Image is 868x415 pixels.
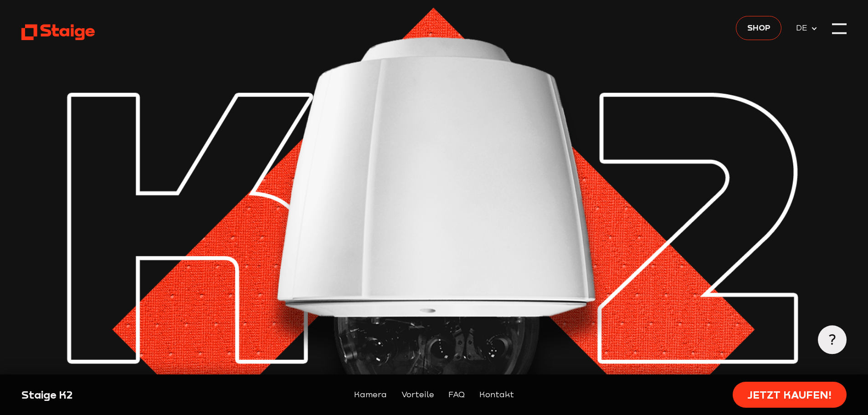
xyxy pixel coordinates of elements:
[747,21,770,34] span: Shop
[21,388,220,402] div: Staige K2
[830,194,859,221] iframe: chat widget
[479,389,514,401] a: Kontakt
[796,21,811,34] span: DE
[354,389,387,401] a: Kamera
[736,16,781,40] a: Shop
[448,389,465,401] a: FAQ
[401,389,434,401] a: Vorteile
[733,382,847,408] a: Jetzt kaufen!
